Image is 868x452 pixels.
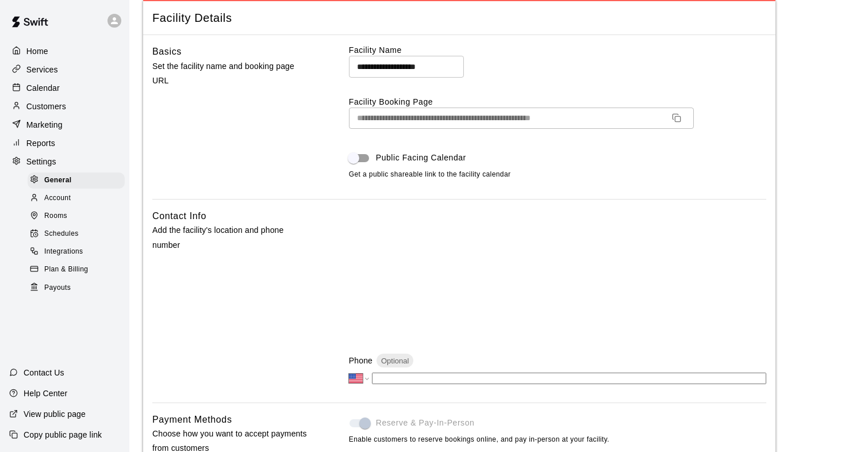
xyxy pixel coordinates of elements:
a: Services [9,61,120,78]
p: Customers [26,101,66,112]
a: Marketing [9,116,120,133]
a: Integrations [28,243,129,261]
a: Customers [9,98,120,115]
p: View public page [24,408,86,420]
span: Reserve & Pay-In-Person [376,417,475,429]
p: Copy public page link [24,429,102,440]
a: Payouts [28,279,129,297]
iframe: Secure address input frame [347,206,769,338]
span: General [44,175,72,186]
div: Schedules [28,226,125,242]
span: Account [44,193,71,204]
a: Home [9,43,120,60]
a: Reports [9,135,120,152]
button: Copy URL [667,109,686,127]
a: Plan & Billing [28,261,129,279]
p: Set the facility name and booking page URL [152,59,312,88]
p: Contact Us [24,367,64,378]
p: Help Center [24,388,67,399]
h6: Basics [152,44,182,59]
h6: Payment Methods [152,412,232,427]
span: Plan & Billing [44,264,88,275]
span: Enable customers to reserve bookings online, and pay in-person at your facility. [349,434,766,446]
p: Settings [26,156,56,167]
span: Payouts [44,282,71,294]
p: Services [26,64,58,75]
label: Facility Name [349,44,766,56]
span: Schedules [44,228,79,240]
span: Public Facing Calendar [376,152,466,164]
span: Facility Details [152,10,766,26]
label: Facility Booking Page [349,96,766,108]
span: Rooms [44,210,67,222]
div: General [28,173,125,189]
p: Marketing [26,119,63,131]
span: Integrations [44,246,83,258]
p: Add the facility's location and phone number [152,223,312,252]
a: General [28,171,129,189]
p: Reports [26,137,55,149]
span: Get a public shareable link to the facility calendar [349,169,511,181]
div: Account [28,190,125,206]
span: Optional [377,357,413,365]
p: Home [26,45,48,57]
p: Phone [349,355,372,366]
a: Settings [9,153,120,170]
h6: Contact Info [152,209,206,224]
a: Schedules [28,225,129,243]
p: Calendar [26,82,60,94]
a: Account [28,189,129,207]
div: Plan & Billing [28,262,125,278]
a: Rooms [28,208,129,225]
a: Calendar [9,79,120,97]
div: Rooms [28,208,125,224]
div: Payouts [28,280,125,296]
div: Integrations [28,244,125,260]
